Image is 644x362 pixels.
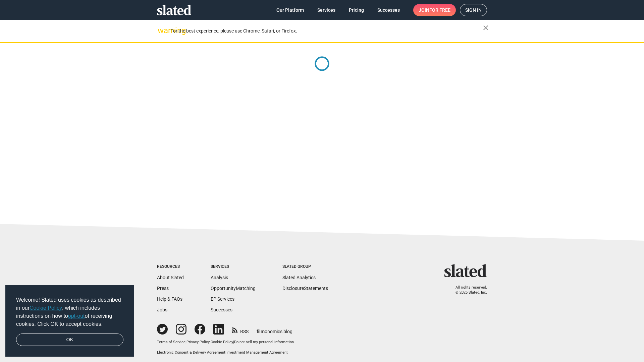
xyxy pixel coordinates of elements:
[186,340,210,344] a: Privacy Policy
[312,4,341,16] a: Services
[257,329,265,334] span: film
[68,313,85,319] a: opt-out
[211,340,233,344] a: Cookie Policy
[157,275,184,280] a: About Slated
[157,350,225,355] a: Electronic Consent & Delivery Agreement
[282,264,328,269] div: Slated Group
[157,296,182,302] a: Help & FAQs
[343,4,369,16] a: Pricing
[170,26,483,36] div: For the best experience, please use Chrome, Safari, or Firefox.
[429,4,450,16] span: for free
[16,334,123,346] a: dismiss cookie message
[157,307,167,312] a: Jobs
[317,4,335,16] span: Services
[16,296,123,328] span: Welcome! Slated uses cookies as described in our , which includes instructions on how to of recei...
[226,350,288,355] a: Investment Management Agreement
[349,4,364,16] span: Pricing
[211,296,234,302] a: EP Services
[157,264,184,269] div: Resources
[482,24,490,32] mat-icon: close
[460,4,487,16] a: Sign in
[211,275,228,280] a: Analysis
[372,4,405,16] a: Successes
[5,285,134,357] div: cookieconsent
[210,340,211,344] span: |
[413,4,456,16] a: Joinfor free
[232,324,249,335] a: RSS
[211,307,232,312] a: Successes
[158,26,166,35] mat-icon: warning
[185,340,186,344] span: |
[211,264,256,269] div: Services
[157,340,185,344] a: Terms of Service
[271,4,309,16] a: Our Platform
[211,286,256,291] a: OpportunityMatching
[377,4,400,16] span: Successes
[465,4,482,16] span: Sign in
[282,275,316,280] a: Slated Analytics
[448,285,487,295] p: All rights reserved. © 2025 Slated, Inc.
[419,4,450,16] span: Join
[233,340,234,344] span: |
[276,4,304,16] span: Our Platform
[30,305,62,311] a: Cookie Policy
[225,350,226,355] span: |
[234,340,294,345] button: Do not sell my personal information
[257,323,292,335] a: filmonomics blog
[157,286,169,291] a: Press
[282,286,328,291] a: DisclosureStatements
